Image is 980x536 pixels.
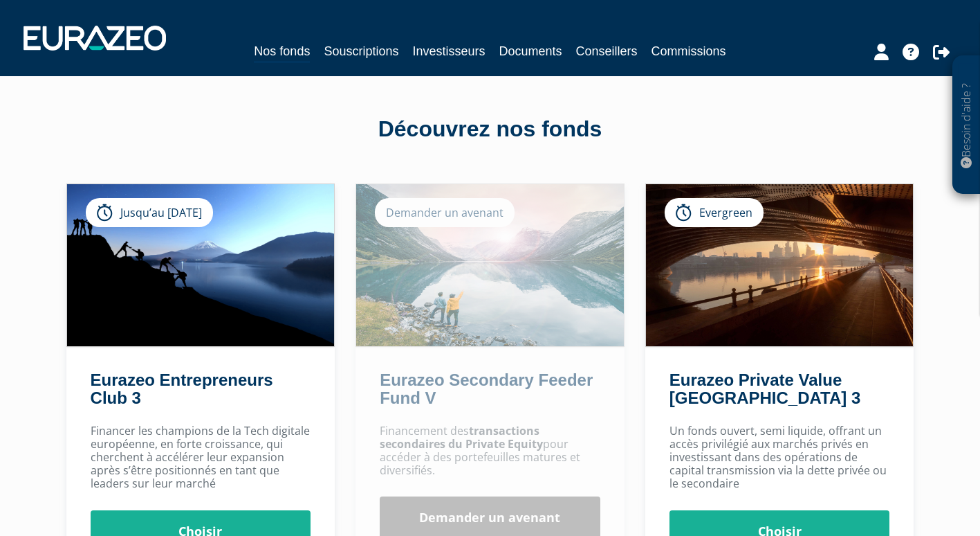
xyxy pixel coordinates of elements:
img: Eurazeo Entrepreneurs Club 3 [67,184,335,346]
p: Financer les champions de la Tech digitale européenne, en forte croissance, qui cherchent à accél... [91,425,311,491]
img: 1732889491-logotype_eurazeo_blanc_rvb.png [24,26,166,51]
div: Jusqu’au [DATE] [86,198,213,227]
strong: transactions secondaires du Private Equity [380,423,543,452]
a: Eurazeo Private Value [GEOGRAPHIC_DATA] 3 [669,370,860,407]
div: Découvrez nos fonds [96,114,885,145]
a: Eurazeo Entrepreneurs Club 3 [91,370,273,407]
div: Demander un avenant [375,198,515,227]
a: Conseillers [576,42,638,61]
a: Souscriptions [324,42,398,61]
p: Besoin d'aide ? [959,63,974,188]
a: Investisseurs [412,42,485,61]
p: Un fonds ouvert, semi liquide, offrant un accès privilégié aux marchés privés en investissant dan... [669,425,890,491]
a: Documents [499,42,562,61]
div: Evergreen [665,198,764,227]
a: Eurazeo Secondary Feeder Fund V [380,370,593,407]
a: Nos fonds [254,42,310,63]
a: Commissions [651,42,726,61]
p: Financement des pour accéder à des portefeuilles matures et diversifiés. [380,425,600,478]
img: Eurazeo Secondary Feeder Fund V [356,184,624,346]
img: Eurazeo Private Value Europe 3 [646,184,914,346]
